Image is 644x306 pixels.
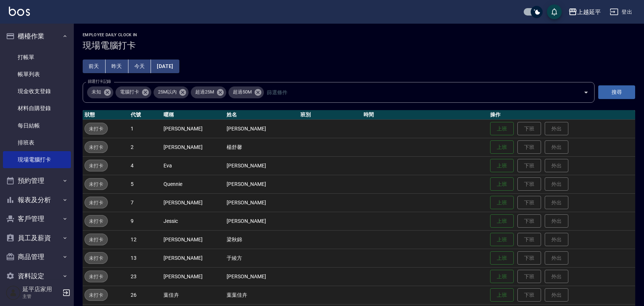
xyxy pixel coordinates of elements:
button: 前天 [83,59,106,73]
td: 7 [129,193,162,212]
td: [PERSON_NAME] [162,138,225,156]
button: 上班 [490,288,514,302]
td: [PERSON_NAME] [225,193,299,212]
td: [PERSON_NAME] [162,230,225,249]
a: 現金收支登錄 [3,83,71,100]
button: 登出 [607,5,635,19]
div: 超過25M [191,86,226,98]
td: 梁秋錦 [225,230,299,249]
span: 超過25M [191,88,218,96]
td: [PERSON_NAME] [162,249,225,267]
td: Quennie [162,175,225,193]
input: 篩選條件 [265,86,571,99]
button: 上班 [490,159,514,173]
button: 客戶管理 [3,209,71,228]
td: 葉佳卉 [162,286,225,304]
button: [DATE] [151,59,179,73]
span: 未打卡 [85,180,107,188]
span: 未打卡 [85,125,107,133]
h2: Employee Daily Clock In [83,33,635,37]
td: [PERSON_NAME] [225,267,299,286]
button: save [547,4,562,19]
button: 上班 [490,251,514,265]
button: 員工及薪資 [3,228,71,248]
span: 未打卡 [85,217,107,225]
button: 上班 [490,196,514,210]
img: Person [6,285,21,300]
td: 23 [129,267,162,286]
a: 帳單列表 [3,66,71,83]
button: Open [580,86,592,98]
button: 預約管理 [3,171,71,190]
span: 未打卡 [85,291,107,299]
td: 楊舒馨 [225,138,299,156]
td: [PERSON_NAME] [225,175,299,193]
th: 操作 [488,110,635,120]
span: 未打卡 [85,162,107,170]
span: 25M以內 [154,88,181,96]
span: 電腦打卡 [116,88,144,96]
span: 未打卡 [85,143,107,151]
button: 商品管理 [3,247,71,266]
div: 電腦打卡 [116,86,151,98]
span: 未知 [87,88,106,96]
button: 今天 [128,59,151,73]
span: 超過50M [228,88,256,96]
th: 代號 [129,110,162,120]
button: 報表及分析 [3,190,71,210]
div: 上越延平 [577,7,601,17]
a: 排班表 [3,134,71,151]
button: 櫃檯作業 [3,27,71,46]
span: 未打卡 [85,273,107,280]
button: 上班 [490,177,514,191]
th: 狀態 [83,110,129,120]
button: 上班 [490,233,514,246]
td: Jessic [162,212,225,230]
td: [PERSON_NAME] [162,119,225,138]
button: 資料設定 [3,266,71,286]
td: 26 [129,286,162,304]
th: 時間 [362,110,488,120]
a: 每日結帳 [3,117,71,134]
td: 葉葉佳卉 [225,286,299,304]
a: 打帳單 [3,49,71,66]
button: 上班 [490,122,514,136]
td: [PERSON_NAME] [162,193,225,212]
a: 材料自購登錄 [3,100,71,117]
span: 未打卡 [85,236,107,244]
div: 未知 [87,86,113,98]
button: 上班 [490,140,514,154]
td: Eva [162,156,225,175]
button: 上班 [490,270,514,283]
td: [PERSON_NAME] [225,119,299,138]
h3: 現場電腦打卡 [83,40,635,51]
th: 班別 [299,110,362,120]
td: 5 [129,175,162,193]
td: 2 [129,138,162,156]
td: 1 [129,119,162,138]
td: [PERSON_NAME] [225,156,299,175]
a: 現場電腦打卡 [3,151,71,168]
span: 未打卡 [85,254,107,262]
td: 13 [129,249,162,267]
td: 于綾方 [225,249,299,267]
button: 上班 [490,214,514,228]
td: [PERSON_NAME] [162,267,225,286]
td: [PERSON_NAME] [225,212,299,230]
img: Logo [9,7,30,16]
th: 姓名 [225,110,299,120]
td: 12 [129,230,162,249]
td: 4 [129,156,162,175]
button: 昨天 [106,59,128,73]
td: 9 [129,212,162,230]
h5: 延平店家用 [23,286,60,293]
span: 未打卡 [85,199,107,207]
button: 搜尋 [598,85,635,99]
label: 篩選打卡記錄 [88,79,111,84]
th: 暱稱 [162,110,225,120]
div: 超過50M [228,86,264,98]
div: 25M以內 [154,86,189,98]
button: 上越延平 [565,4,604,20]
p: 主管 [23,293,60,300]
